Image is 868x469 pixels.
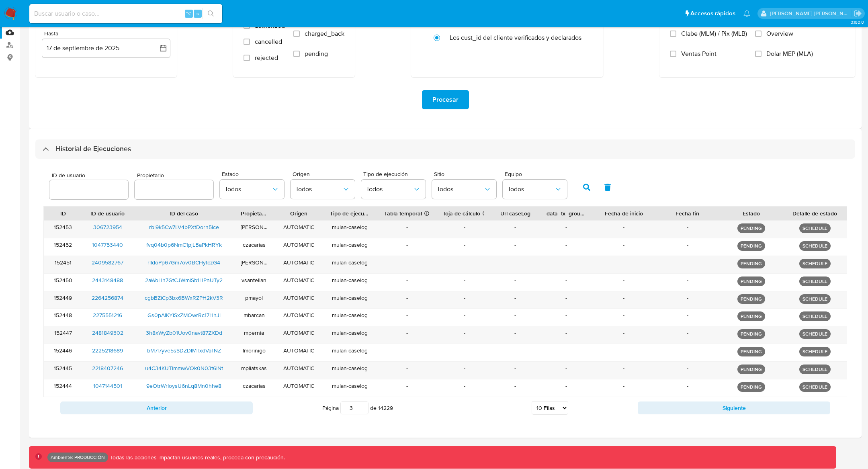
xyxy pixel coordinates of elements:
span: 3.160.0 [851,19,864,25]
button: search-icon [203,8,219,19]
a: Salir [854,9,862,18]
p: Ambiente: PRODUCCIÓN [51,456,105,459]
span: s [197,10,199,17]
a: Notificaciones [743,10,750,17]
span: ⌥ [186,10,192,17]
p: Todas las acciones impactan usuarios reales, proceda con precaución. [108,454,285,461]
span: Accesos rápidos [690,9,735,18]
input: Buscar usuario o caso... [29,8,222,19]
p: stella.andriano@mercadolibre.com [770,10,851,17]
